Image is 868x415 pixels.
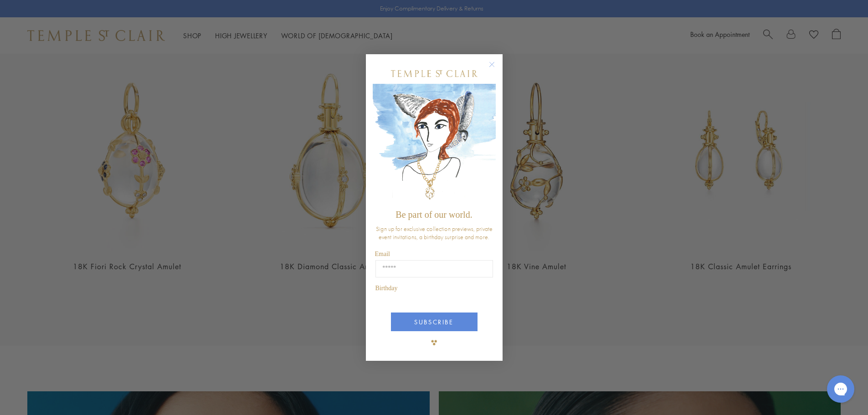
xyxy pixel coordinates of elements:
[425,333,443,352] img: TSC
[375,260,493,277] input: Email
[373,84,496,205] img: c4a9eb12-d91a-4d4a-8ee0-386386f4f338.jpeg
[376,225,493,241] span: Sign up for exclusive collection previews, private event invitations, a birthday surprise and more.
[822,372,859,406] iframe: Gorgias live chat messenger
[491,63,502,75] button: Close dialog
[391,70,478,77] img: Temple St. Clair
[391,313,478,331] button: SUBSCRIBE
[375,285,398,292] span: Birthday
[395,210,472,220] span: Be part of our world.
[375,251,390,257] span: Email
